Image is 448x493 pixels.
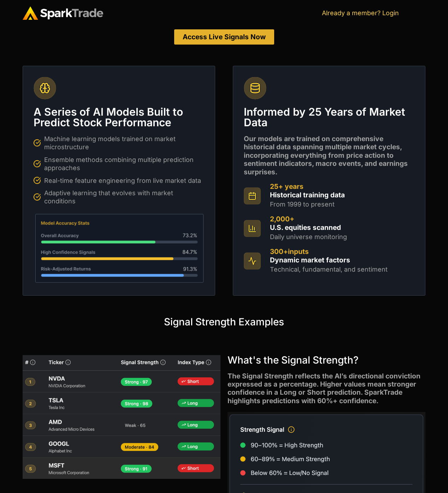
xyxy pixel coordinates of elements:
[270,200,414,208] p: From 1999 to present
[42,176,201,185] span: Real-time feature engineering from live market data
[270,248,414,255] h2: 300+inputs
[322,9,399,17] a: Already a member? Login
[244,135,414,176] p: Our models are trained on comprehensive historical data spanning multiple market cycles, incorpor...
[270,183,414,190] h2: 25+ years
[228,372,425,405] p: The Signal Strength reflects the Al’s directional conviction expressed as a percentage. Higher va...
[270,257,414,263] h2: Dynamic market factors
[228,355,425,365] h3: What's the Signal Strength?
[270,216,414,222] h2: 2,000+
[174,29,274,45] a: Access Live Signals Now
[42,135,204,151] span: Machine learning models trained on market microstructure
[183,34,266,40] span: Access Live Signals Now
[270,265,414,273] p: Technical, fundamental, and sentiment
[23,317,425,327] h3: Signal Strength Examples
[34,106,204,128] h3: A Series of Al Models Built to Predict Stock Performance
[42,189,204,205] span: Adaptive learning that evolves with market conditions
[244,106,414,128] h3: Informed by 25 Years of Market Data
[270,224,414,231] h2: U.S. equities scanned
[270,192,414,198] h2: Historical training data
[270,233,414,241] p: Daily universe monitoring
[42,156,204,172] span: Ensemble methods combining multiple prediction approaches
